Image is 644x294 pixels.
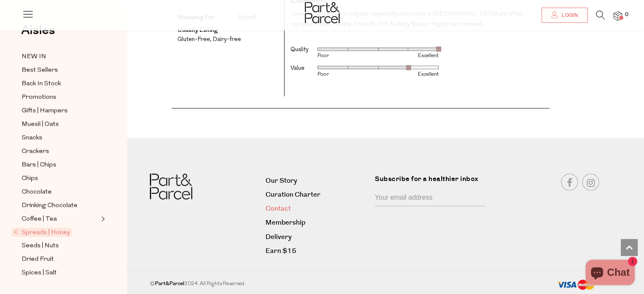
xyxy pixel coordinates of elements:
a: Gifts | Hampers [22,105,99,116]
a: Drinking Chocolate [22,200,99,211]
a: Crackers [22,146,99,157]
span: Best Sellers [22,65,58,75]
span: Muesli | Oats [22,119,59,129]
div: Excellent [378,71,439,77]
a: Bars | Chips [22,159,99,170]
li: Dairy-free [213,36,241,43]
img: payment-methods.png [557,279,595,290]
img: Part&Parcel [150,173,192,199]
button: Expand/Collapse Coffee | Tea [99,214,105,224]
span: Chips [22,173,38,184]
span: Promotions [22,92,56,102]
a: Our Story [265,175,368,186]
a: Spices | Salt [22,267,99,278]
div: Excellent [378,53,439,58]
span: Spreads | Honey [12,228,72,236]
span: Spices | Salt [22,268,57,278]
a: Dried Fruit [22,254,99,264]
a: Coffee | Tea [22,214,99,224]
a: Delivery [265,231,368,242]
span: Crackers [22,146,49,157]
table: Product attributes ratings [290,41,439,78]
span: NEW IN [22,52,46,62]
a: Muesli | Oats [22,119,99,129]
b: Part&Parcel [155,280,184,287]
a: Promotions [22,92,99,102]
span: Drinking Chocolate [22,201,77,211]
a: Earn $15 [265,245,368,256]
span: Bars | Chips [22,160,56,170]
a: Chips [22,173,99,184]
th: Quality [290,41,318,60]
span: Coffee | Tea [22,214,57,224]
a: 0 [614,11,622,20]
a: NEW IN [22,51,99,62]
a: Spreads | Honey [14,227,99,237]
span: Chocolate [22,187,52,197]
a: Login [542,8,588,23]
inbox-online-store-chat: Shopify online store chat [583,260,637,287]
span: Snacks [22,133,42,143]
span: Login [559,12,578,19]
a: Membership [265,217,368,228]
div: Poor [318,53,378,58]
input: Your email address [375,190,485,206]
a: Best Sellers [22,65,99,75]
th: Value [290,60,318,78]
a: Seeds | Nuts [22,240,99,251]
span: Dried Fruit [22,254,54,264]
a: Curation Charter [265,189,368,200]
span: 0 [623,11,630,19]
label: Subscribe for a healthier inbox [375,173,490,190]
a: Snacks [22,132,99,143]
img: Part&Parcel [305,2,340,23]
span: Gifts | Hampers [22,106,68,116]
a: Aisles [21,24,55,45]
a: Back In Stock [22,78,99,89]
a: Contact [265,203,368,214]
div: © 2024. All Rights Reserved. [150,279,498,288]
li: Gluten-Free [177,36,213,43]
a: Chocolate [22,187,99,197]
span: Back In Stock [22,79,61,89]
div: Poor [318,71,378,77]
span: Seeds | Nuts [22,241,59,251]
